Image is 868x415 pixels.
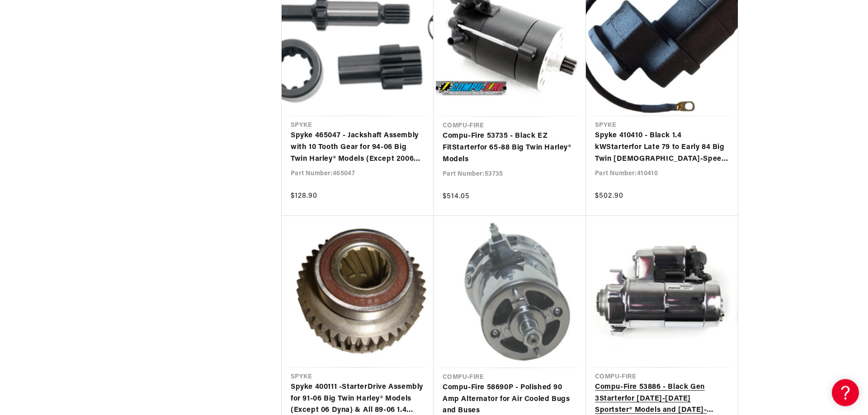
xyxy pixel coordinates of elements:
[291,130,425,165] a: Spyke 465047 - Jackshaft Assembly with 10 Tooth Gear for 94-06 Big Twin Harley® Models (Except 20...
[443,131,577,165] a: Compu-Fire 53735 - Black EZ FitStarterfor 65-88 Big Twin Harley® Models
[595,130,729,165] a: Spyke 410410 - Black 1.4 kWStarterfor Late 79 to Early 84 Big Twin [DEMOGRAPHIC_DATA]-Speed Model...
